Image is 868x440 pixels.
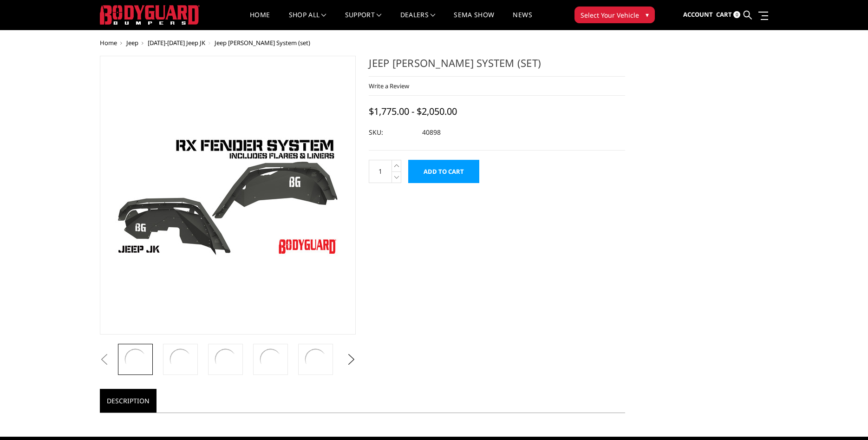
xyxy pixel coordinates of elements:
dd: 40898 [422,124,441,141]
a: Home [100,39,117,47]
a: Support [345,12,382,30]
a: Write a Review [369,82,409,90]
button: Next [344,353,358,367]
span: Account [683,10,713,19]
a: Jeep JK Fender System (set) [100,56,356,335]
dt: SKU: [369,124,415,141]
a: SEMA Show [454,12,494,30]
span: $1,775.00 - $2,050.00 [369,105,457,118]
a: Jeep [126,39,138,47]
a: News [513,12,532,30]
span: ▾ [646,10,649,20]
img: BODYGUARD BUMPERS [100,5,200,25]
img: Jeep JK Fender System (set) [213,347,238,372]
img: Jeep JK Fender System (set) [123,347,148,372]
a: Dealers [400,12,436,30]
input: Add to Cart [408,160,479,183]
a: Account [683,2,713,27]
span: Select Your Vehicle [581,10,639,20]
span: Jeep [PERSON_NAME] System (set) [215,39,310,47]
a: Home [250,12,270,30]
h1: Jeep [PERSON_NAME] System (set) [369,56,625,77]
button: Previous [98,353,111,367]
span: Cart [716,10,732,19]
img: Jeep JK Fender System (set) [111,130,344,261]
span: 0 [733,11,740,18]
a: [DATE]-[DATE] Jeep JK [148,39,205,47]
button: Select Your Vehicle [574,7,655,23]
img: Jeep JK Fender System (set) [168,347,193,372]
img: Jeep JK Fender System (set) [258,347,283,372]
img: Jeep JK Fender System (set) [303,347,328,372]
a: shop all [289,12,326,30]
a: Description [100,389,157,413]
a: Cart 0 [716,2,740,27]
